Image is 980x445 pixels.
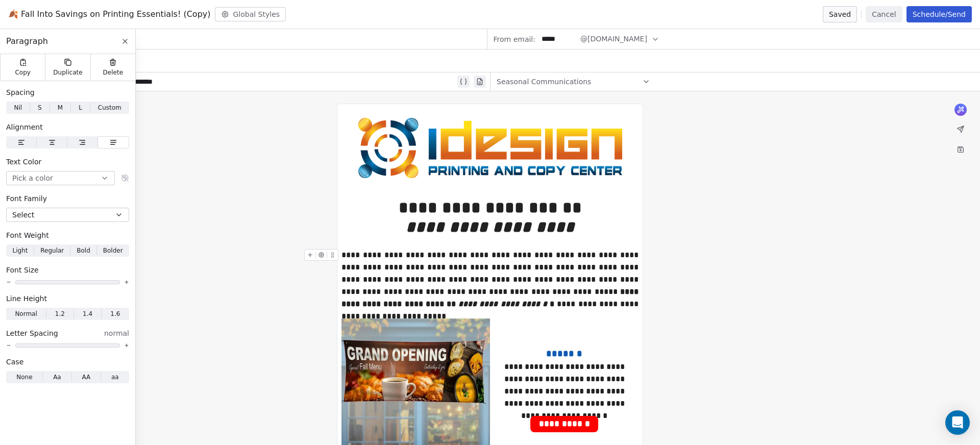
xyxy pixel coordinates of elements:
[6,157,41,167] span: Text Color
[38,103,42,112] span: S
[98,103,121,112] span: Custom
[15,309,37,318] span: Normal
[53,68,82,77] span: Duplicate
[497,77,591,87] span: Seasonal Communications
[580,34,647,44] span: @[DOMAIN_NAME]
[6,122,43,132] span: Alignment
[906,6,972,22] button: Schedule/Send
[215,7,286,21] button: Global Styles
[40,246,64,255] span: Regular
[6,87,35,97] span: Spacing
[103,68,124,77] span: Delete
[16,373,32,382] span: None
[55,309,65,318] span: 1.2
[6,35,48,47] span: Paragraph
[83,309,92,318] span: 1.4
[103,246,123,255] span: Bolder
[12,246,28,255] span: Light
[6,193,47,204] span: Font Family
[104,328,129,338] span: normal
[77,246,90,255] span: Bold
[6,293,47,304] span: Line Height
[111,373,119,382] span: aa
[6,171,115,185] button: Pick a color
[494,34,535,44] span: From email:
[6,328,58,338] span: Letter Spacing
[12,210,34,220] span: Select
[58,103,63,112] span: M
[866,6,902,22] button: Cancel
[945,410,970,435] div: Open Intercom Messenger
[79,103,82,112] span: L
[82,373,90,382] span: AA
[6,357,23,367] span: Case
[8,8,211,20] span: 🍂 Fall Into Savings on Printing Essentials! (Copy)
[14,103,22,112] span: Nil
[6,265,39,275] span: Font Size
[53,373,61,382] span: Aa
[15,68,31,77] span: Copy
[6,230,49,240] span: Font Weight
[110,309,120,318] span: 1.6
[823,6,857,22] button: Saved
